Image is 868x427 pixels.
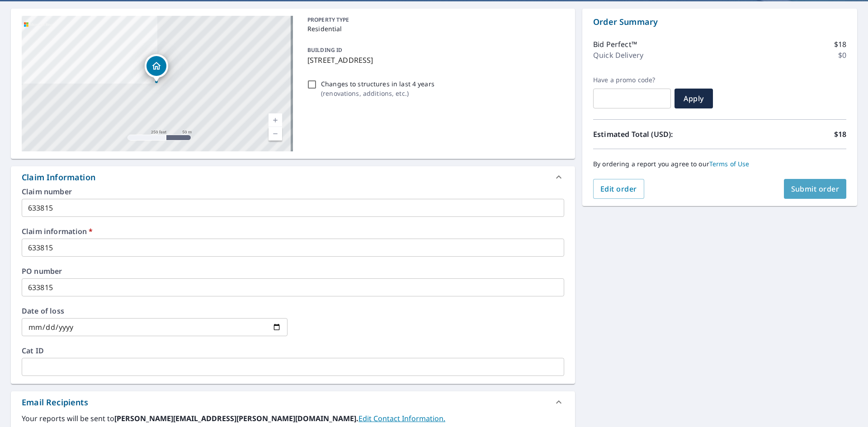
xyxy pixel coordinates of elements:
a: Current Level 17, Zoom Out [269,127,282,141]
label: Cat ID [22,347,564,354]
p: By ordering a report you agree to our [593,160,846,168]
p: Bid Perfect™ [593,39,637,50]
div: Claim Information [22,171,95,183]
div: Claim Information [11,166,575,188]
p: Order Summary [593,16,846,28]
button: Edit order [593,179,644,199]
div: Dropped pin, building 1, Residential property, 6 Chippewa Ct Holmdel, NJ 07733 [145,54,168,82]
p: Residential [307,24,561,33]
button: Submit order [784,179,847,199]
a: EditContactInfo [359,413,445,423]
div: Email Recipients [11,391,575,413]
span: Submit order [791,184,840,194]
p: $18 [834,39,846,50]
p: [STREET_ADDRESS] [307,55,561,66]
p: ( renovations, additions, etc. ) [321,89,434,98]
a: Terms of Use [709,160,750,168]
p: $0 [838,50,846,61]
label: PO number [22,267,564,275]
a: Current Level 17, Zoom In [269,113,282,127]
p: BUILDING ID [307,46,342,54]
p: PROPERTY TYPE [307,16,561,24]
p: Quick Delivery [593,50,643,61]
label: Claim number [22,188,564,195]
label: Have a promo code? [593,76,671,84]
label: Claim information [22,228,564,235]
div: Email Recipients [22,396,88,408]
label: Date of loss [22,307,288,314]
b: [PERSON_NAME][EMAIL_ADDRESS][PERSON_NAME][DOMAIN_NAME]. [114,413,359,423]
button: Apply [675,89,713,108]
p: Estimated Total (USD): [593,129,720,140]
p: Changes to structures in last 4 years [321,79,434,89]
p: $18 [834,129,846,140]
label: Your reports will be sent to [22,413,564,424]
span: Apply [682,94,706,103]
span: Edit order [600,184,637,194]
